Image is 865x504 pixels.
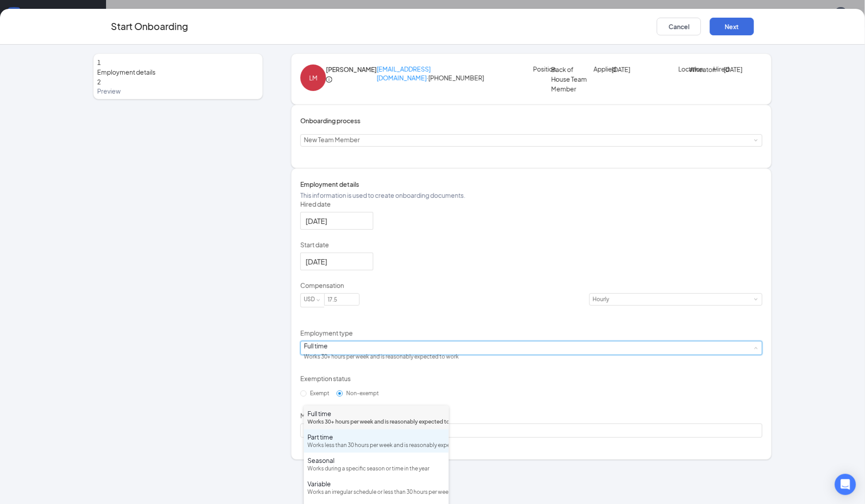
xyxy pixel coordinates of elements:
h4: Employment details [300,179,763,189]
p: [DATE] [612,64,648,74]
div: USD [304,294,321,305]
p: Wheaton [689,64,710,74]
div: [object Object] [304,341,465,364]
div: LM [309,73,318,83]
input: Amount [325,294,359,305]
p: Hired date [300,200,763,208]
p: This information is used to create onboarding documents. [300,191,763,200]
button: Cancel [657,18,701,35]
p: [DATE] [724,64,745,74]
h3: Start Onboarding [111,19,188,34]
p: Back of House Team Member [551,64,588,94]
p: · [PHONE_NUMBER] [377,64,533,85]
div: Works 30+ hours per week and is reasonably expected to work [304,350,459,364]
div: Works an irregular schedule or less than 30 hours per week [307,488,445,496]
span: Preview [97,87,259,95]
span: New Team Member [304,136,360,144]
div: Variable [307,479,445,488]
h4: [PERSON_NAME] [326,64,377,74]
div: Hourly [593,294,615,305]
span: Non-exempt [343,390,383,397]
span: Exempt [307,390,333,397]
div: Part time [307,432,445,441]
p: Start date [300,240,763,249]
div: Works 30+ hours per week and is reasonably expected to work [307,418,445,426]
h4: Onboarding process [300,116,763,125]
div: Full time [307,409,445,418]
input: Manager name [300,424,763,438]
div: Seasonal [307,456,445,465]
div: [object Object] [304,135,366,146]
span: 1 [97,58,101,66]
span: Employment details [97,67,259,77]
div: Open Intercom Messenger [835,474,856,495]
input: Sep 9, 2025 [306,216,366,227]
div: Works less than 30 hours per week and is reasonably expected to work [307,441,445,450]
p: Manager [300,411,763,420]
p: Employment type [300,329,763,337]
span: 2 [97,78,101,86]
p: Applied [594,64,612,73]
p: Exemption status [300,374,763,383]
div: Full time [304,341,459,350]
p: Location [679,64,689,73]
input: Sep 19, 2025 [306,256,366,267]
span: info-circle [326,76,332,83]
div: Works during a specific season or time in the year [307,465,445,473]
p: Hired [713,64,724,73]
button: Next [710,18,754,35]
a: [EMAIL_ADDRESS][DOMAIN_NAME] [377,65,431,82]
p: Compensation [300,281,763,290]
p: Position [533,64,551,73]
